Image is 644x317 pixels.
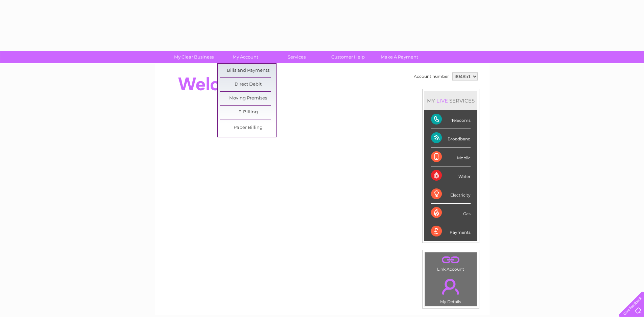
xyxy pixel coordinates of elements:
a: Make A Payment [372,51,427,63]
a: . [427,254,475,266]
div: LIVE [435,97,449,104]
a: My Clear Business [166,51,222,63]
a: Moving Premises [220,92,276,105]
a: Services [269,51,325,63]
a: Bills and Payments [220,64,276,77]
div: Telecoms [431,110,471,129]
div: Water [431,166,471,185]
div: Mobile [431,148,471,166]
td: My Details [425,273,477,306]
a: Paper Billing [220,121,276,135]
div: MY SERVICES [424,91,477,110]
a: My Account [217,51,273,63]
a: Customer Help [320,51,376,63]
td: Account number [412,71,451,82]
a: Direct Debit [220,78,276,91]
div: Payments [431,222,471,241]
div: Gas [431,204,471,222]
div: Broadband [431,129,471,148]
a: . [427,275,475,298]
td: Link Account [425,252,477,273]
div: Electricity [431,185,471,204]
a: E-Billing [220,106,276,119]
